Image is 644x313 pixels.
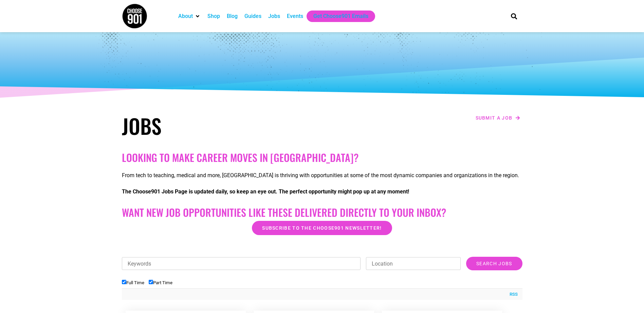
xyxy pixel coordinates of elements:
[122,113,319,138] h1: Jobs
[122,188,409,195] strong: The Choose901 Jobs Page is updated daily, so keep an eye out. The perfect opportunity might pop u...
[506,291,518,298] a: RSS
[252,221,392,235] a: Subscribe to the Choose901 newsletter!
[122,280,144,285] label: Full Time
[287,12,303,20] a: Events
[262,226,382,230] span: Subscribe to the Choose901 newsletter!
[476,116,513,120] span: Submit a job
[122,280,126,284] input: Full Time
[366,257,461,270] input: Location
[244,12,261,20] a: Guides
[175,11,204,22] div: About
[313,12,368,20] a: Get Choose901 Emails
[122,151,522,164] h2: Looking to make career moves in [GEOGRAPHIC_DATA]?
[149,280,172,285] label: Part Time
[175,11,499,22] nav: Main nav
[508,11,519,22] div: Search
[268,12,280,20] a: Jobs
[466,257,522,270] input: Search Jobs
[207,12,220,20] a: Shop
[227,12,238,20] a: Blog
[178,12,193,20] a: About
[122,206,522,218] h2: Want New Job Opportunities like these Delivered Directly to your Inbox?
[122,257,361,270] input: Keywords
[122,171,522,180] p: From tech to teaching, medical and more, [GEOGRAPHIC_DATA] is thriving with opportunities at some...
[474,113,522,122] a: Submit a job
[149,280,153,284] input: Part Time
